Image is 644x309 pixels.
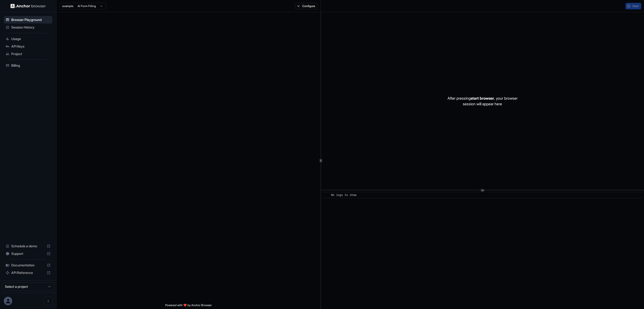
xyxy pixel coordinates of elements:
img: Anchor Logo [11,4,46,8]
div: Support [4,250,52,257]
div: Session History [4,24,52,31]
span: start browser [471,96,494,101]
div: Usage [4,35,52,43]
span: Session History [11,25,51,30]
button: Open menu [44,297,52,305]
span: Powered with ❤️ by Anchor Browser [165,303,212,309]
p: After pressing , your browser session will appear here [448,95,518,107]
span: ​ [325,193,328,198]
div: Browser Playground [4,16,52,24]
span: Usage [11,37,51,41]
span: Browser Playground [11,17,51,22]
span: Documentation [11,263,45,268]
div: Documentation [4,261,52,269]
span: Support [11,251,45,256]
span: No logs to show [331,194,357,197]
span: API Reference [11,270,45,275]
span: API Keys [11,44,51,49]
span: Schedule a demo [11,244,45,248]
button: Configure [295,3,318,9]
span: example: [62,4,74,8]
div: Project [4,50,52,58]
div: Schedule a demo [4,242,52,250]
div: API Reference [4,269,52,276]
div: API Keys [4,43,52,50]
div: Billing [4,62,52,69]
span: Project [11,52,51,56]
span: Billing [11,63,51,68]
